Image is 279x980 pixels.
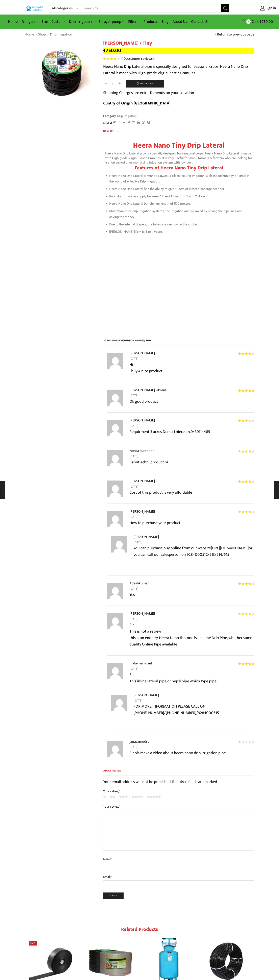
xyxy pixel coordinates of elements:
div: Rated 4 out of 5 [238,511,254,513]
li: More than three drip irrigation systems, the irrigation area is saved by saving the pipelines and... [109,208,252,220]
div: Rated 4 out of 5 [238,480,254,483]
strong: [PERSON_NAME] [129,417,155,423]
p: Heera Nano Drip Lateral pipe is specially designed for seasonal crops. Heera Nano Drip Lateral is... [103,63,254,76]
li: [PERSON_NAME] life – is 3 to 4 years. [109,229,252,235]
button: Add to cart [126,80,164,88]
span: 1 [246,19,251,24]
strong: janasamudra [129,739,149,744]
input: Submit [103,892,124,899]
a: Drip Irrigation [67,17,97,26]
span: Rated out of 5 [238,352,251,355]
li: Heera Nano Drip Lateral is World’s Lowest & Effective Drip Irrigation, with the technology of Isr... [109,173,252,185]
a: About Us [171,17,189,26]
strong: [PERSON_NAME] [133,692,159,698]
strong: [PERSON_NAME].vikram [129,387,166,393]
li: Due to the internal diapers, the tubes are very low in the choke. [109,222,252,227]
a: Filter [126,17,142,26]
div: Rated 4 out of 5 [238,582,254,585]
strong: [PERSON_NAME] [129,611,155,616]
span: ₹ [260,19,262,25]
strong: [PERSON_NAME] [133,534,159,540]
label: Your review [103,804,254,809]
a: Sprayer pump [97,17,126,26]
time: [DATE] [129,423,254,429]
span: Rated out of 5 based on customer ratings [103,57,116,60]
a: Home [25,32,34,37]
span: Cart [251,19,259,24]
li: Heera Nano Drip Lateral bundle has length of 500 meters. [109,201,252,207]
p: Sir This inline lateral pipe or pepsi pipe which type pipe [129,671,254,684]
p: You can purchase buy online from our website or you can call our salesperson on 9284000512/513/51... [133,545,254,558]
div: Rated 1 out of 5 [238,741,254,743]
p: Bahut achhi product hi [129,459,254,465]
label: Your rating [103,789,254,794]
div: Rated 3.80 out of 5 [103,57,120,60]
span: Rated out of 5 [238,613,251,615]
div: Rated 4 out of 5 [238,450,254,453]
span: Rated out of 5 [238,511,251,513]
strong: [PERSON_NAME] [129,478,155,484]
a: Brush Cutter [40,17,67,26]
a: Sign in [235,5,276,12]
a: 3 of 5 stars [119,795,128,799]
span: Rated out of 5 [238,389,254,392]
nav: Breadcrumb [25,32,72,37]
span: Related products [121,925,158,933]
a: Products [142,17,160,26]
input: Search for... [81,4,221,12]
a: 5 of 5 stars [147,795,161,799]
strong: Features of Heera Nano Tiny Drip Lateral [135,164,223,172]
a: Return to previous page [217,32,254,37]
a: 4 of 5 stars [132,795,143,799]
div: Rated 5 out of 5 [238,662,254,665]
p: Cost of this product is very affordable [129,489,254,496]
time: [DATE] [129,356,254,361]
time: [DATE] [133,698,254,703]
button: Search button [221,4,229,12]
p: FOR MORE INFORMATION PLEASE CALL ON [PHONE_NUMBER]/[PHONE_NUMBER]/9284000515 [133,703,254,716]
h1: [PERSON_NAME] / Tiny [103,40,254,46]
p: Sir, This is not a review this is an enquiry, Heera Nano this one is a inlane Drip Pipe, whether ... [129,622,254,647]
time: [DATE] [129,586,254,591]
span: 10 [122,56,126,62]
span: Sign in [265,6,276,11]
a: Home [6,17,20,26]
time: [DATE] [129,744,254,750]
a: 2 of 5 stars [110,795,116,799]
p: Shipping Charges are extra, Depends on your Location [103,90,194,96]
span: Rated out of 5 [238,582,251,585]
input: Product quantity [108,80,117,87]
span: Rated out of 5 [238,480,251,483]
label: Name [103,857,254,862]
span: Description [103,129,119,133]
div: Rated 4 out of 5 [238,613,254,615]
span: Your email address will not be published. Required fields are marked [103,778,217,785]
span: Rated out of 5 [238,450,251,453]
a: Blog [160,17,171,26]
p: Sir pls make a video about heera nano drip irrigation pipe. [129,750,254,756]
strong: Heera Nano Tiny Drip Lateral [133,139,225,151]
a: Drip Irrigation [117,113,137,119]
span: Rated out of 5 [238,741,241,743]
strong: [PERSON_NAME] [129,509,155,514]
time: [DATE] [129,666,254,671]
time: [DATE] [129,617,254,622]
bdi: 750.00 [103,46,121,55]
span: ₹ [103,46,106,55]
p: Yes [129,591,254,598]
time: [DATE] [129,393,254,398]
span: Sale [29,941,37,946]
a: [URL][DOMAIN_NAME] [211,545,249,552]
span: 10 [103,57,120,60]
a: 1 Cart ₹750.00 [233,18,273,25]
strong: [PERSON_NAME] [129,350,155,356]
a: 1 of 5 stars [103,795,106,799]
a: (10customer reviews) [121,56,154,62]
p: Requirment 5 acres Demo 1 piece ph.9439114485 [129,428,254,435]
span: Rated out of 5 [238,419,248,422]
a: Contact Us [189,17,210,26]
li: Provision for water supply between 12 and 16 mm for 1 and 2 ft each. [109,194,252,199]
label: Email [103,874,254,880]
a: Shop [38,32,46,37]
span: Add a review [103,769,254,776]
